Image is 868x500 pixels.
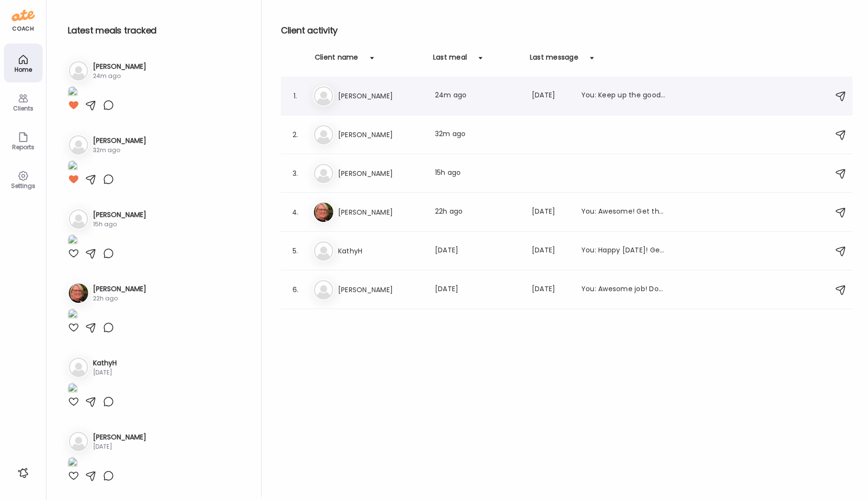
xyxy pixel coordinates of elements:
div: 4. [290,206,301,218]
div: 24m ago [93,72,146,80]
img: bg-avatar-default.svg [314,164,333,183]
h3: [PERSON_NAME] [338,206,423,218]
div: 22h ago [93,294,146,303]
div: [DATE] [532,90,570,102]
div: 32m ago [93,146,146,155]
img: bg-avatar-default.svg [69,209,88,229]
div: [DATE] [93,442,146,451]
h3: KathyH [338,245,423,257]
div: 1. [290,90,301,102]
h3: [PERSON_NAME] [93,62,146,72]
h3: [PERSON_NAME] [93,432,146,442]
div: [DATE] [532,245,570,257]
img: bg-avatar-default.svg [314,125,333,144]
img: images%2FahVa21GNcOZO3PHXEF6GyZFFpym1%2FN0dYHzOgIeS6jWoV99Xe%2FfiFSegKSDF8lujwrvRqq_1080 [68,309,77,322]
div: 22h ago [435,206,520,218]
div: Home [6,66,41,73]
h3: [PERSON_NAME] [338,284,423,296]
img: bg-avatar-default.svg [69,358,88,377]
div: [DATE] [93,368,117,377]
div: [DATE] [532,206,570,218]
div: [DATE] [435,245,520,257]
img: bg-avatar-default.svg [69,135,88,155]
div: 32m ago [435,129,520,141]
img: avatars%2FahVa21GNcOZO3PHXEF6GyZFFpym1 [69,283,88,303]
h3: [PERSON_NAME] [93,284,146,294]
img: bg-avatar-default.svg [314,86,333,106]
img: images%2FCVHIpVfqQGSvEEy3eBAt9lLqbdp1%2FAOTfGDfGee65sBJcryy6%2Fm222wx191GVZaOywaAHQ_1080 [68,457,77,470]
h2: Client activity [281,23,852,38]
h3: KathyH [93,358,117,368]
h3: [PERSON_NAME] [338,168,423,179]
div: 15h ago [435,168,520,179]
h3: [PERSON_NAME] [93,136,146,146]
img: bg-avatar-default.svg [314,280,333,299]
div: Last message [530,52,578,68]
img: ate [12,8,35,23]
div: [DATE] [435,284,520,296]
img: images%2FMTny8fGZ1zOH0uuf6Y6gitpLC3h1%2F1MkmZnx1K4xOIxE2nvpe%2FAc70gy120h9PQ2jrbWiH_1080 [68,383,77,396]
img: avatars%2FahVa21GNcOZO3PHXEF6GyZFFpym1 [314,203,333,222]
div: 3. [290,168,301,179]
img: bg-avatar-default.svg [69,61,88,80]
div: You: Keep up the good work! Get that food in! [581,90,666,102]
div: Client name [315,52,358,68]
div: 24m ago [435,90,520,102]
div: Settings [6,183,41,189]
div: You: Awesome! Get that sleep in for [DATE] and [DATE], you're doing great! [581,206,666,218]
div: You: Happy [DATE]! Get that food/water/sleep in from the past few days [DATE]! Enjoy your weekend! [581,245,666,257]
div: [DATE] [532,284,570,296]
div: Clients [6,105,41,111]
div: You: Awesome job! Don't forget to add in sleep and water intake! Keep up the good work! [581,284,666,296]
img: images%2FMmnsg9FMMIdfUg6NitmvFa1XKOJ3%2FFolxVFCgOKJP0Vpkh0OS%2FTGy1gkqULrVSlxoSESLk_1080 [68,234,77,248]
div: Reports [6,144,41,150]
div: 15h ago [93,220,146,229]
div: Last meal [433,52,467,68]
img: bg-avatar-default.svg [69,432,88,451]
h3: [PERSON_NAME] [338,90,423,102]
img: bg-avatar-default.svg [314,241,333,261]
h3: [PERSON_NAME] [93,210,146,220]
h2: Latest meals tracked [68,23,246,38]
div: 5. [290,245,301,257]
div: coach [12,25,34,33]
img: images%2FTWbYycbN6VXame8qbTiqIxs9Hvy2%2FENfDBsCWQYMzxHGXlG9c%2FFAVi4LZC3hF5Ff5J33Z4_1080 [68,86,77,99]
h3: [PERSON_NAME] [338,129,423,141]
div: 2. [290,129,301,141]
img: images%2FZ3DZsm46RFSj8cBEpbhayiVxPSD3%2FlA7t7TefKDmzPIvtonmM%2FDMKtaVogb3xr9qRpdlaa_1080 [68,160,77,173]
div: 6. [290,284,301,296]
